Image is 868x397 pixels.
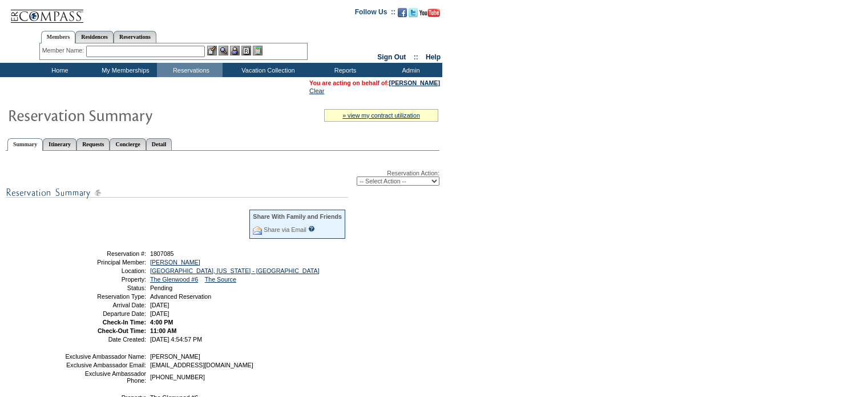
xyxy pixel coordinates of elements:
[41,31,76,43] a: Members
[150,336,202,343] span: [DATE] 4:54:57 PM
[308,226,315,232] input: What is this?
[150,319,173,326] span: 4:00 PM
[110,138,146,150] a: Concierge
[64,370,146,384] td: Exclusive Ambassador Phone:
[103,319,146,326] strong: Check-In Time:
[64,293,146,300] td: Reservation Type:
[7,138,43,151] a: Summary
[43,138,76,150] a: Itinerary
[75,31,114,43] a: Residences
[309,87,324,94] a: Clear
[64,250,146,257] td: Reservation #:
[150,259,200,266] a: [PERSON_NAME]
[377,53,406,61] a: Sign Out
[150,353,200,360] span: [PERSON_NAME]
[419,11,440,18] a: Subscribe to our YouTube Channel
[150,310,169,317] span: [DATE]
[64,259,146,266] td: Principal Member:
[76,138,110,150] a: Requests
[146,138,172,150] a: Detail
[264,226,306,233] a: Share via Email
[26,63,91,77] td: Home
[355,7,395,21] td: Follow Us ::
[150,284,172,291] span: Pending
[241,46,251,55] img: Reservations
[91,63,157,77] td: My Memberships
[150,327,176,334] span: 11:00 AM
[64,276,146,283] td: Property:
[150,267,320,274] a: [GEOGRAPHIC_DATA], [US_STATE] - [GEOGRAPHIC_DATA]
[42,46,86,55] div: Member Name:
[389,79,440,86] a: [PERSON_NAME]
[7,103,236,126] img: Reservaton Summary
[419,9,440,17] img: Subscribe to our YouTube Channel
[342,112,420,119] a: » view my contract utilization
[114,31,156,43] a: Reservations
[150,276,198,283] a: The Glenwood #6
[150,362,253,368] span: [EMAIL_ADDRESS][DOMAIN_NAME]
[253,46,263,55] img: b_calculator.gif
[64,267,146,274] td: Location:
[414,53,418,61] span: ::
[64,362,146,368] td: Exclusive Ambassador Email:
[150,374,205,380] span: [PHONE_NUMBER]
[150,302,169,308] span: [DATE]
[223,63,311,77] td: Vacation Collection
[409,11,418,18] a: Follow us on Twitter
[309,79,440,86] span: You are acting on behalf of:
[64,284,146,291] td: Status:
[207,46,217,55] img: b_edit.gif
[157,63,223,77] td: Reservations
[377,63,442,77] td: Admin
[219,46,228,55] img: View
[398,11,407,18] a: Become our fan on Facebook
[98,327,146,334] strong: Check-Out Time:
[426,53,441,61] a: Help
[409,8,418,17] img: Follow us on Twitter
[6,186,348,200] img: subTtlResSummary.gif
[150,250,174,257] span: 1807085
[205,276,236,283] a: The Source
[64,310,146,317] td: Departure Date:
[64,336,146,343] td: Date Created:
[150,293,211,300] span: Advanced Reservation
[311,63,377,77] td: Reports
[253,213,342,220] div: Share With Family and Friends
[6,170,439,186] div: Reservation Action:
[230,46,240,55] img: Impersonate
[64,353,146,360] td: Exclusive Ambassador Name:
[398,8,407,17] img: Become our fan on Facebook
[64,302,146,308] td: Arrival Date:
